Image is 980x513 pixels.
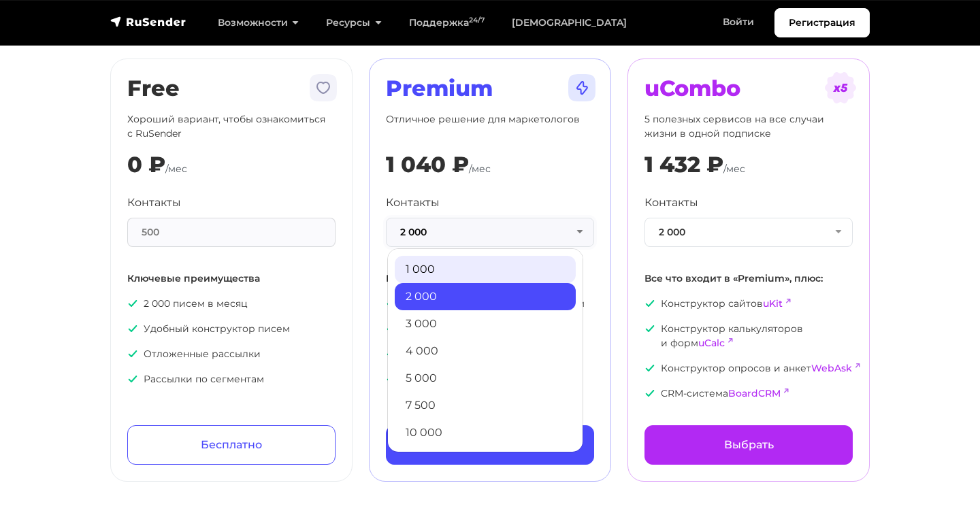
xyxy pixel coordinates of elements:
[127,298,138,309] img: icon-ok.svg
[498,9,640,37] a: [DEMOGRAPHIC_DATA]
[127,297,336,311] p: 2 000 писем в месяц
[386,76,594,101] h2: Premium
[204,9,312,37] a: Возможности
[127,348,138,359] img: icon-ok.svg
[165,163,187,175] span: /мес
[763,297,783,310] a: uKit
[386,374,397,384] img: icon-ok.svg
[824,71,857,104] img: tarif-ucombo.svg
[723,163,745,175] span: /мес
[386,322,594,336] p: Приоритетная поддержка
[644,322,853,350] p: Конструктор калькуляторов и форм
[127,112,336,141] p: Хороший вариант, чтобы ознакомиться с RuSender
[644,425,853,465] a: Выбрать
[395,310,576,337] a: 3 000
[386,347,594,361] p: Помощь с импортом базы
[386,112,594,141] p: Отличное решение для маркетологов
[395,419,576,446] a: 10 000
[127,76,336,101] h2: Free
[644,152,723,178] div: 1 432 ₽
[566,71,598,104] img: tarif-premium.svg
[386,298,397,309] img: icon-ok.svg
[127,152,165,178] div: 0 ₽
[395,365,576,392] a: 5 000
[644,298,655,309] img: icon-ok.svg
[386,271,594,286] p: Все что входит в «Free», плюс:
[644,323,655,334] img: icon-ok.svg
[386,152,469,178] div: 1 040 ₽
[387,248,583,452] ul: 2 000
[644,361,853,376] p: Конструктор опросов и анкет
[644,195,698,211] label: Контакты
[469,163,491,175] span: /мес
[709,8,768,36] a: Войти
[386,297,594,311] p: Неограниченное количество писем
[644,386,853,401] p: CRM-система
[110,15,186,29] img: RuSender
[395,392,576,419] a: 7 500
[127,323,138,334] img: icon-ok.svg
[386,218,594,247] button: 2 000
[728,387,781,399] a: BoardCRM
[386,425,594,465] a: Выбрать
[395,337,576,365] a: 4 000
[395,283,576,310] a: 2 000
[127,425,336,465] a: Бесплатно
[386,323,397,334] img: icon-ok.svg
[386,372,594,386] p: Приоритетная модерация
[774,8,870,37] a: Регистрация
[644,112,853,141] p: 5 полезных сервисов на все случаи жизни в одной подписке
[127,372,336,386] p: Рассылки по сегментам
[644,218,853,247] button: 2 000
[386,348,397,359] img: icon-ok.svg
[698,337,725,349] a: uCalc
[127,347,336,361] p: Отложенные рассылки
[127,374,138,384] img: icon-ok.svg
[307,71,340,104] img: tarif-free.svg
[644,297,853,311] p: Конструктор сайтов
[644,388,655,399] img: icon-ok.svg
[395,256,576,283] a: 1 000
[811,362,852,374] a: WebAsk
[644,76,853,101] h2: uCombo
[312,9,395,37] a: Ресурсы
[395,446,576,474] a: 13 000
[127,195,181,211] label: Контакты
[386,195,440,211] label: Контакты
[127,271,336,286] p: Ключевые преимущества
[644,363,655,374] img: icon-ok.svg
[469,16,485,24] sup: 24/7
[127,322,336,336] p: Удобный конструктор писем
[644,271,853,286] p: Все что входит в «Premium», плюс:
[395,9,498,37] a: Поддержка24/7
